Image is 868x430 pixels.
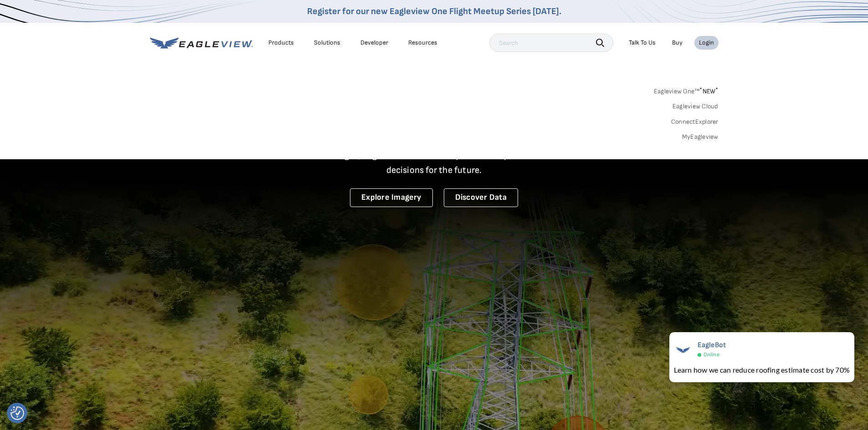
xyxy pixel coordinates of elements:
[699,39,714,47] div: Login
[674,341,692,359] img: EagleBot
[629,39,656,47] div: Talk To Us
[10,406,24,420] img: Revisit consent button
[314,39,340,47] div: Solutions
[10,406,24,420] button: Consent Preferences
[699,87,718,95] span: NEW
[444,188,518,207] a: Discover Data
[673,102,719,111] a: Eagleview Cloud
[704,351,719,358] span: Online
[682,133,719,141] a: MyEagleview
[671,118,719,126] a: ConnectExplorer
[672,39,683,47] a: Buy
[307,6,561,17] a: Register for our new Eagleview One Flight Meetup Series [DATE].
[268,39,294,47] div: Products
[654,85,719,95] a: Eagleview One™*NEW*
[350,188,433,207] a: Explore Imagery
[360,39,388,47] a: Developer
[698,341,726,349] span: EagleBot
[674,364,850,375] div: Learn how we can reduce roofing estimate cost by 70%
[489,34,613,52] input: Search
[408,39,437,47] div: Resources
